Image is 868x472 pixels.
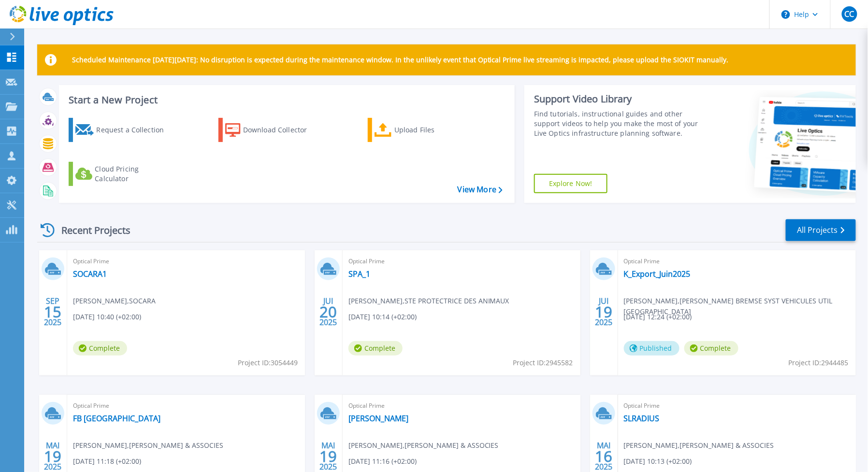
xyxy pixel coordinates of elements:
span: Complete [684,341,738,356]
a: SLRADIUS [624,414,660,423]
span: [DATE] 11:18 (+02:00) [73,456,141,467]
h3: Start a New Project [69,95,502,105]
div: SEP 2025 [43,294,62,329]
a: Upload Files [368,118,476,142]
span: [PERSON_NAME] , [PERSON_NAME] & ASSOCIES [73,440,223,451]
a: SPA_1 [348,269,370,279]
span: [DATE] 10:13 (+02:00) [624,456,692,467]
span: [DATE] 12:24 (+02:00) [624,312,692,322]
span: 20 [319,308,337,316]
span: Optical Prime [73,256,299,267]
a: Explore Now! [534,174,608,193]
div: Download Collector [243,120,320,140]
div: Find tutorials, instructional guides and other support videos to help you make the most of your L... [534,109,702,138]
div: JUI 2025 [594,294,613,329]
span: 19 [595,308,612,316]
span: Project ID: 3054449 [238,358,298,368]
span: [DATE] 11:16 (+02:00) [348,456,417,467]
span: Optical Prime [348,256,575,267]
span: Complete [348,341,403,356]
span: Complete [73,341,127,356]
span: Project ID: 2944485 [789,358,849,368]
a: SOCARA1 [73,269,107,279]
a: Cloud Pricing Calculator [69,162,176,186]
span: 19 [44,452,61,460]
span: Optical Prime [348,400,575,411]
a: View More [458,185,503,194]
span: [PERSON_NAME] , [PERSON_NAME] BREMSE SYST VEHICULES UTIL [GEOGRAPHIC_DATA] [624,296,856,317]
div: Request a Collection [96,120,174,140]
div: JUI 2025 [319,294,337,329]
span: Project ID: 2945582 [513,358,573,368]
span: Published [624,341,680,356]
a: Request a Collection [69,118,176,142]
span: [PERSON_NAME] , SOCARA [73,296,156,306]
span: 19 [319,452,337,460]
span: Optical Prime [624,400,850,411]
div: Upload Files [394,120,472,140]
span: CC [844,10,854,18]
span: [PERSON_NAME] , [PERSON_NAME] & ASSOCIES [624,440,774,451]
span: 16 [595,452,612,460]
a: Download Collector [218,118,326,142]
a: K_Export_Juin2025 [624,269,691,279]
span: Optical Prime [73,400,299,411]
a: FB [GEOGRAPHIC_DATA] [73,414,160,423]
span: [DATE] 10:14 (+02:00) [348,312,417,322]
span: [PERSON_NAME] , STE PROTECTRICE DES ANIMAUX [348,296,509,306]
span: 15 [44,308,61,316]
a: All Projects [786,219,856,241]
span: [DATE] 10:40 (+02:00) [73,312,141,322]
div: Support Video Library [534,93,702,105]
div: Recent Projects [37,218,144,242]
span: [PERSON_NAME] , [PERSON_NAME] & ASSOCIES [348,440,499,451]
a: [PERSON_NAME] [348,414,408,423]
p: Scheduled Maintenance [DATE][DATE]: No disruption is expected during the maintenance window. In t... [72,56,729,64]
span: Optical Prime [624,256,850,267]
div: Cloud Pricing Calculator [95,164,172,184]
